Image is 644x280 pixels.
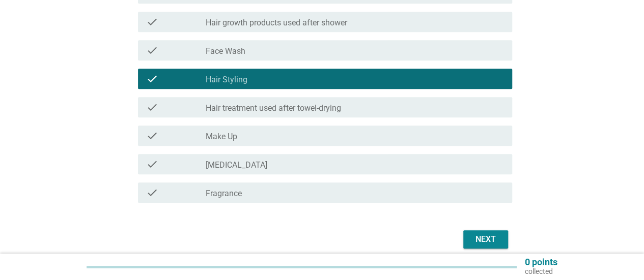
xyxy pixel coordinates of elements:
i: check [146,73,158,85]
p: collected [525,267,557,276]
p: 0 points [525,258,557,267]
i: check [146,130,158,142]
i: check [146,158,158,170]
label: Hair Styling [206,75,247,85]
div: Next [471,233,500,245]
label: Fragrance [206,189,242,199]
label: [MEDICAL_DATA] [206,160,267,170]
i: check [146,16,158,28]
label: Make Up [206,132,237,142]
label: Hair treatment used after towel-drying [206,103,341,113]
label: Hair growth products used after shower [206,18,347,28]
i: check [146,186,158,199]
button: Next [463,230,508,248]
i: check [146,101,158,113]
label: Face Wash [206,46,245,56]
i: check [146,44,158,56]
